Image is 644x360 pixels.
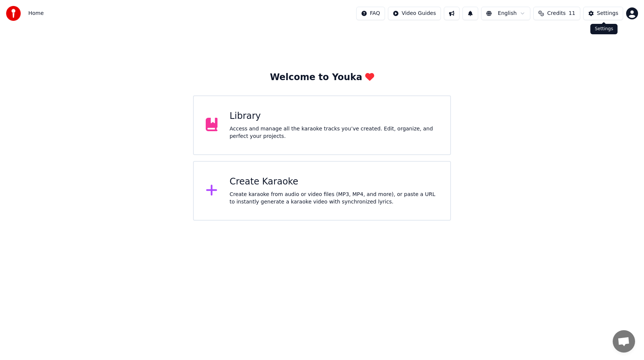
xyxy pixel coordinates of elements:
span: Credits [547,10,565,17]
span: Home [28,10,44,17]
div: Library [230,110,438,122]
div: Отворен чат [613,330,635,353]
div: Welcome to Youka [270,72,374,83]
img: youka [6,6,21,21]
span: 11 [569,10,575,17]
div: Create Karaoke [230,176,438,188]
button: Video Guides [388,7,441,20]
div: Settings [597,10,618,17]
nav: breadcrumb [28,10,44,17]
div: Create karaoke from audio or video files (MP3, MP4, and more), or paste a URL to instantly genera... [230,191,438,206]
div: Settings [590,24,618,34]
button: Settings [583,7,623,20]
div: Access and manage all the karaoke tracks you’ve created. Edit, organize, and perfect your projects. [230,125,438,140]
button: Credits11 [533,7,580,20]
button: FAQ [356,7,385,20]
